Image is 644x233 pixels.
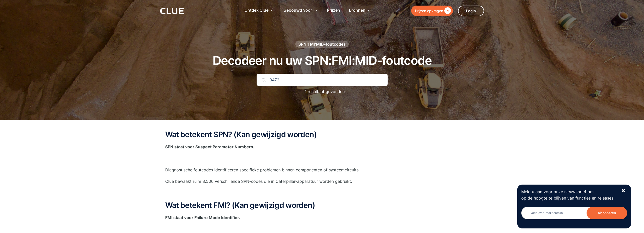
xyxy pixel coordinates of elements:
[411,6,453,16] a: Prijzen opvragen
[244,3,275,19] div: Ontdek Clue
[305,89,345,94] font: 1 resultaat gevonden
[165,167,360,172] font: Diagnostische foutcodes identificeren specifieke problemen binnen componenten of systeemcircuits.
[165,201,315,210] font: Wat betekent FMI? (Kan gewijzigd worden)
[349,3,371,19] div: Bronnen
[283,3,318,19] div: Gebouwd voor
[521,195,613,201] font: op de hoogte te blijven van functies en releases
[458,6,484,16] a: Login
[327,3,340,19] a: Prijzen
[298,42,346,47] font: SPN:FMI:MID-foutcodes
[213,53,431,68] font: Decodeer nu uw SPN:FMI:MID-foutcode
[521,189,594,194] font: Meld u aan voor onze nieuwsbrief om
[521,207,627,219] input: Voer uw e-mailadres in
[165,215,240,220] font: FMI staat voor Failure Mode Identifier.
[621,188,626,194] font: ✖
[415,9,443,13] font: Prijzen opvragen
[165,179,352,184] font: Clue bewaakt ruim 3.500 verschillende SPN-codes die in Caterpillar-apparatuur worden gebruikt.
[257,74,388,86] input: Zoek uw code...
[466,9,476,13] font: Login
[444,7,451,14] font: 
[349,8,365,13] font: Bronnen
[521,207,627,224] form: Nieuwsbrief
[283,8,312,13] font: Gebouwd voor
[244,8,268,13] font: Ontdek Clue
[587,207,627,219] input: Abonneren
[327,8,340,13] font: Prijzen
[165,144,254,149] font: SPN staat voor Suspect Parameter Numbers.
[165,130,317,139] font: Wat betekent SPN? (Kan gewijzigd worden)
